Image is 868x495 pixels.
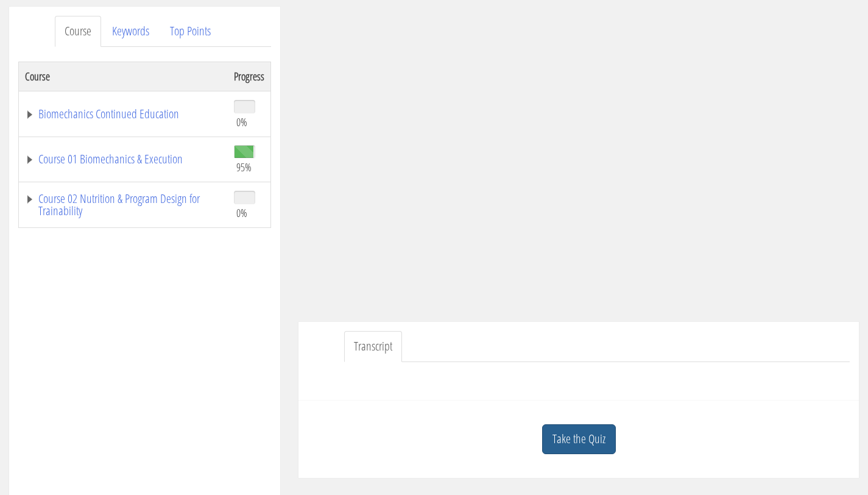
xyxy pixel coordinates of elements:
th: Progress [228,62,271,91]
a: Course 02 Nutrition & Program Design for Trainability [25,193,222,217]
span: 0% [236,115,247,129]
span: 0% [236,206,247,219]
a: Take the Quiz [542,424,616,454]
a: Transcript [344,331,402,362]
a: Biomechanics Continued Education [25,108,222,120]
a: Top Points [160,16,221,47]
span: 95% [236,160,252,174]
th: Course [19,62,228,91]
a: Keywords [102,16,159,47]
a: Course [55,16,101,47]
a: Course 01 Biomechanics & Execution [25,153,222,165]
